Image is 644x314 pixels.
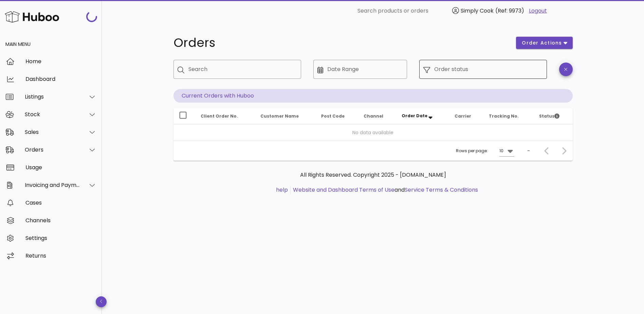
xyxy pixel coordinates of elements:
[489,113,519,119] span: Tracking No.
[25,217,96,224] div: Channels
[25,111,80,118] div: Stock
[321,113,345,119] span: Post Code
[25,146,80,153] div: Orders
[201,113,238,119] span: Client Order No.
[25,93,80,100] div: Listings
[291,186,478,194] li: and
[173,124,573,141] td: No data available
[396,108,449,124] th: Order Date: Sorted descending. Activate to remove sorting.
[255,108,316,124] th: Customer Name
[25,76,96,82] div: Dashboard
[449,108,483,124] th: Carrier
[316,108,358,124] th: Post Code
[499,148,503,154] div: 10
[25,252,96,259] div: Returns
[25,129,80,135] div: Sales
[25,164,96,171] div: Usage
[539,113,559,119] span: Status
[25,199,96,206] div: Cases
[276,186,288,194] a: help
[534,108,572,124] th: Status
[529,7,547,15] a: Logout
[499,145,514,156] div: 10Rows per page:
[402,113,427,119] span: Order Date
[364,113,383,119] span: Channel
[293,186,394,194] a: Website and Dashboard Terms of Use
[521,39,562,47] span: order actions
[456,141,514,161] div: Rows per page:
[5,10,59,24] img: Huboo Logo
[179,171,567,179] p: All Rights Reserved. Copyright 2025 - [DOMAIN_NAME]
[25,182,80,188] div: Invoicing and Payments
[25,235,96,241] div: Settings
[358,108,396,124] th: Channel
[25,58,96,65] div: Home
[527,148,530,154] div: –
[516,37,572,49] button: order actions
[260,113,299,119] span: Customer Name
[405,186,478,194] a: Service Terms & Conditions
[173,37,508,49] h1: Orders
[461,7,494,15] span: Simply Cook
[173,89,573,103] p: Current Orders with Huboo
[195,108,255,124] th: Client Order No.
[455,113,471,119] span: Carrier
[483,108,534,124] th: Tracking No.
[495,7,524,15] span: (Ref: 9973)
